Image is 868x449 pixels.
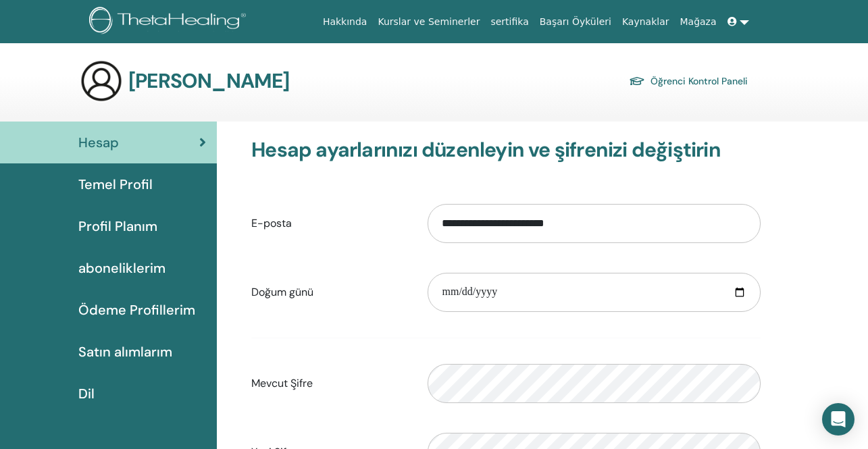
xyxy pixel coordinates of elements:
[78,300,195,320] span: Ödeme Profillerim
[78,216,157,236] span: Profil Planım
[674,9,721,34] a: Mağaza
[241,371,417,396] label: Mevcut Şifre
[485,9,534,34] a: sertifika
[241,211,417,236] label: E-posta
[78,132,119,153] span: Hesap
[80,59,123,103] img: generic-user-icon.jpg
[534,9,617,34] a: Başarı Öyküleri
[241,280,417,305] label: Doğum günü
[629,76,645,87] img: graduation-cap.svg
[128,69,290,93] h3: [PERSON_NAME]
[251,138,761,162] h3: Hesap ayarlarınızı düzenleyin ve şifrenizi değiştirin
[78,258,165,278] span: aboneliklerim
[78,342,172,362] span: Satın alımlarım
[617,9,675,34] a: Kaynaklar
[629,72,748,90] a: Öğrenci Kontrol Paneli
[78,384,95,404] span: Dil
[822,403,854,435] div: Open Intercom Messenger
[78,174,153,194] span: Temel Profil
[372,9,485,34] a: Kurslar ve Seminerler
[89,7,251,37] img: logo.png
[317,9,373,34] a: Hakkında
